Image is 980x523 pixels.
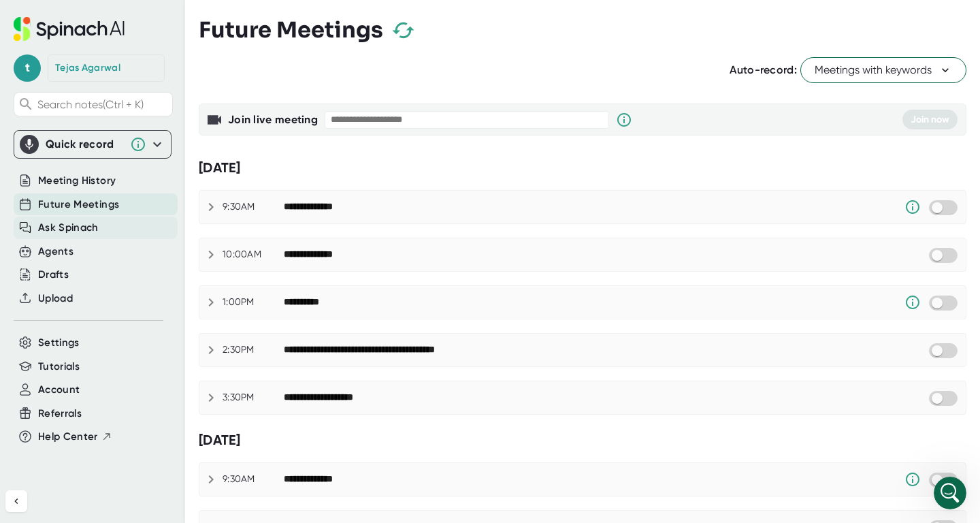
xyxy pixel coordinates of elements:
[11,53,261,107] div: Fin says…
[38,429,98,445] span: Help Center
[213,5,239,31] button: Home
[11,53,223,96] div: Hi! Please select a topic below so we can get you the right help.
[904,294,921,311] svg: Someone has manually disabled Spinach from this meeting.
[22,240,212,294] div: We'll be back online in 2 hours You'll get replies here and to .
[223,344,284,356] div: 2:30PM
[815,62,952,78] span: Meetings with keywords
[38,406,82,422] button: Referrals
[223,296,284,308] div: 1:00PM
[220,115,250,129] div: cancel
[12,379,261,402] textarea: Message…
[902,110,958,129] button: Join now
[228,113,318,126] b: Join live meeting
[22,61,212,88] div: Hi! Please select a topic below so we can get you the right help.
[38,173,116,189] button: Meeting History
[38,244,73,259] button: Agents
[223,473,284,486] div: 9:30AM
[77,17,146,31] p: Back in 2 hours
[239,5,263,30] div: Close
[199,432,966,449] div: [DATE]
[39,7,61,29] img: Profile image for Yoav
[38,267,69,283] button: Drafts
[38,197,119,212] button: Future Meetings
[11,107,261,148] div: Tejas says…
[199,17,383,43] h3: Future Meetings
[9,5,35,31] button: go back
[66,7,123,17] h1: Spinach AI
[65,407,76,417] button: Upload attachment
[11,232,261,332] div: Fin says…
[11,148,223,231] div: I'll connect you with someone who can assist with your cancellation. Meanwhile, could you share a...
[55,62,120,74] div: Tejas Agarwal
[5,490,27,512] button: Collapse sidebar
[22,268,128,292] b: [EMAIL_ADDRESS][DOMAIN_NAME]
[43,407,54,417] button: Gif picker
[20,131,165,158] div: Quick record
[223,201,284,213] div: 9:30AM
[21,407,32,418] button: Emoji picker
[11,148,261,232] div: Fin says…
[38,291,73,306] button: Upload
[11,232,223,302] div: We'll be back online in 2 hoursYou'll get replies here and to[EMAIL_ADDRESS][DOMAIN_NAME].Fin • J...
[38,429,112,445] button: Help Center
[22,304,78,313] div: Fin • Just now
[46,138,123,151] div: Quick record
[199,159,966,176] div: [DATE]
[38,335,80,351] button: Settings
[14,54,41,82] span: t
[38,359,80,375] button: Tutorials
[86,407,97,417] button: Start recording
[800,57,966,83] button: Meetings with keywords
[38,382,80,398] button: Account
[934,477,966,509] iframe: Intercom live chat
[904,471,921,488] svg: Someone has manually disabled Spinach from this meeting.
[730,63,797,76] span: Auto-record:
[37,98,169,111] span: Search notes (Ctrl + K)
[904,199,921,215] svg: Someone has manually disabled Spinach from this meeting.
[911,114,949,125] span: Join now
[223,249,284,261] div: 10:00AM
[233,402,255,424] button: Send a message…
[223,392,284,404] div: 3:30PM
[38,220,99,236] button: Ask Spinach
[209,107,261,137] div: cancel
[22,156,212,223] div: I'll connect you with someone who can assist with your cancellation. Meanwhile, could you share a...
